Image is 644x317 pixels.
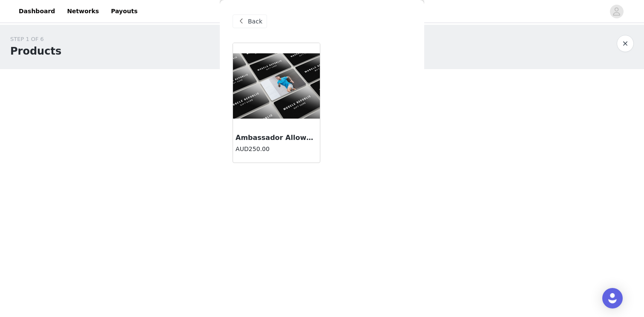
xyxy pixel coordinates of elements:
[106,2,143,21] a: Payouts
[612,5,621,18] div: avatar
[236,133,317,143] h3: Ambassador Allowance
[62,2,104,21] a: Networks
[233,53,320,119] img: Ambassador Allowance
[10,35,61,44] div: STEP 1 OF 6
[248,17,262,26] span: Back
[14,2,60,21] a: Dashboard
[10,44,61,59] h1: Products
[236,145,317,154] h4: AUD250.00
[602,288,623,308] div: Open Intercom Messenger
